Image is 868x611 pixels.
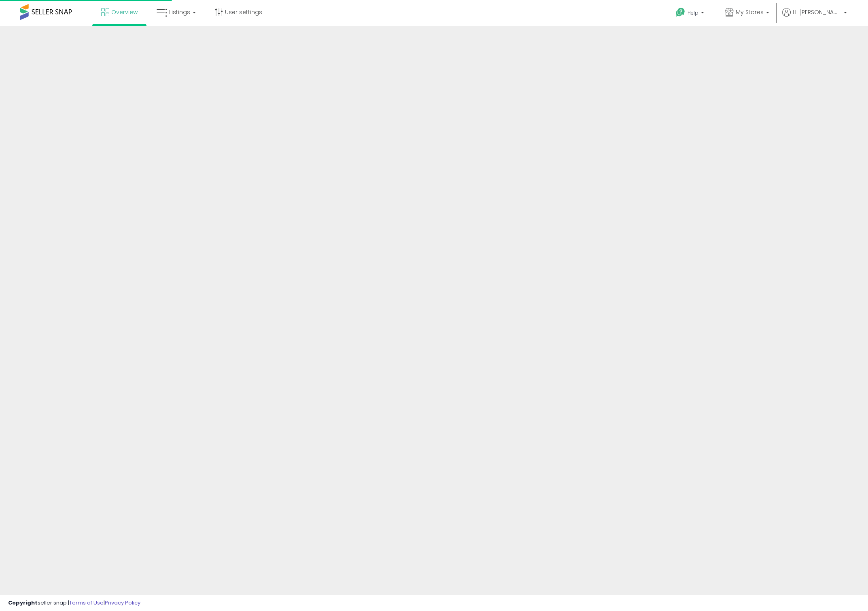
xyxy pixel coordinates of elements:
[111,8,138,16] span: Overview
[736,8,764,16] span: My Stores
[793,8,841,16] span: Hi [PERSON_NAME]
[782,8,847,26] a: Hi [PERSON_NAME]
[688,9,698,16] span: Help
[669,1,712,26] a: Help
[169,8,190,16] span: Listings
[675,7,685,17] i: Get Help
